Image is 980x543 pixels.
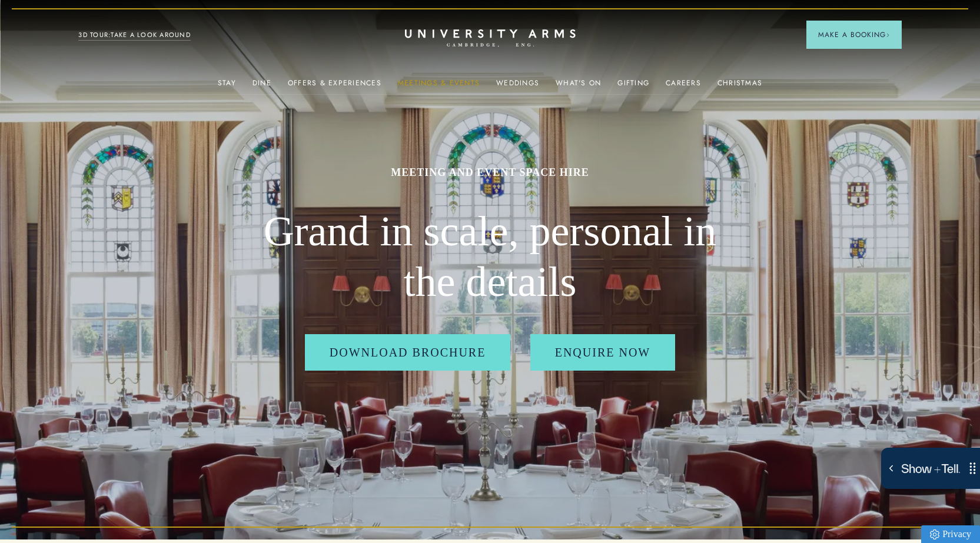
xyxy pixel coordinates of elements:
[530,334,676,371] a: Enquire Now
[253,79,271,94] a: Dine
[717,79,762,94] a: Christmas
[806,21,902,49] button: Make a BookingArrow icon
[617,79,649,94] a: Gifting
[305,334,511,371] a: Download Brochure
[288,79,381,94] a: Offers & Experiences
[921,525,980,543] a: Privacy
[218,79,236,94] a: Stay
[496,79,539,94] a: Weddings
[405,29,576,48] a: Home
[398,79,480,94] a: Meetings & Events
[818,29,890,40] span: Make a Booking
[930,529,939,539] img: Privacy
[666,79,701,94] a: Careers
[255,165,726,179] h1: MEETING AND EVENT SPACE HIRE
[78,30,191,41] a: 3D TOUR:TAKE A LOOK AROUND
[886,33,890,37] img: Arrow icon
[255,206,726,307] h2: Grand in scale, personal in the details
[556,79,601,94] a: What's On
